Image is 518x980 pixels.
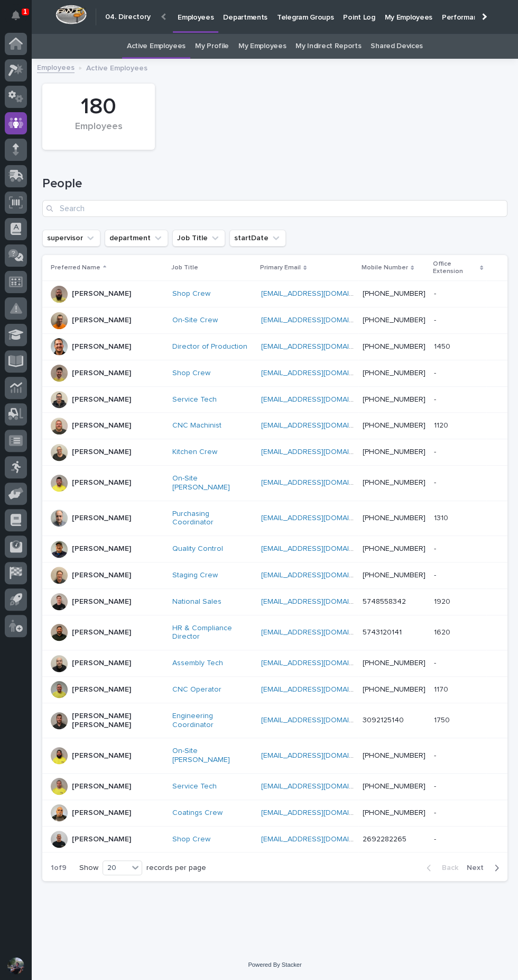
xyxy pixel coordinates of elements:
[261,316,381,324] a: [EMAIL_ADDRESS][DOMAIN_NAME]
[72,316,131,325] p: [PERSON_NAME]
[434,419,450,430] p: 1120
[261,836,381,843] a: [EMAIL_ADDRESS][DOMAIN_NAME]
[467,864,490,872] span: Next
[51,262,100,274] p: Preferred Name
[261,290,381,297] a: [EMAIL_ADDRESS][DOMAIN_NAME]
[261,783,381,790] a: [EMAIL_ADDRESS][DOMAIN_NAME]
[261,514,381,522] a: [EMAIL_ADDRESS][DOMAIN_NAME]
[434,595,452,606] p: 1920
[362,262,408,274] p: Mobile Number
[434,512,450,523] p: 1310
[172,685,221,694] a: CNC Operator
[42,650,507,677] tr: [PERSON_NAME]Assembly Tech [EMAIL_ADDRESS][DOMAIN_NAME] [PHONE_NUMBER]--
[172,624,252,642] a: HR & Compliance Director
[42,536,507,562] tr: [PERSON_NAME]Quality Control [EMAIL_ADDRESS][DOMAIN_NAME] [PHONE_NUMBER]--
[261,448,381,456] a: [EMAIL_ADDRESS][DOMAIN_NAME]
[418,863,462,873] button: Back
[261,716,381,724] a: [EMAIL_ADDRESS][DOMAIN_NAME]
[172,835,210,844] a: Shop Crew
[462,863,507,873] button: Next
[172,369,210,378] a: Shop Crew
[42,281,507,307] tr: [PERSON_NAME]Shop Crew [EMAIL_ADDRESS][DOMAIN_NAME] [PHONE_NUMBER]--
[72,421,131,430] p: [PERSON_NAME]
[433,258,477,278] p: Office Extension
[72,628,131,637] p: [PERSON_NAME]
[72,342,131,351] p: [PERSON_NAME]
[42,562,507,588] tr: [PERSON_NAME]Staging Crew [EMAIL_ADDRESS][DOMAIN_NAME] [PHONE_NUMBER]--
[5,955,27,977] button: users-avatar
[434,367,438,378] p: -
[363,448,425,456] a: [PHONE_NUMBER]
[434,340,452,351] p: 1450
[363,290,425,297] a: [PHONE_NUMBER]
[261,396,381,403] a: [EMAIL_ADDRESS][DOMAIN_NAME]
[363,836,406,843] a: 2692282265
[72,448,131,457] p: [PERSON_NAME]
[434,683,450,694] p: 1170
[42,176,507,192] h1: People
[434,542,438,553] p: -
[23,8,27,15] p: 1
[42,501,507,536] tr: [PERSON_NAME]Purchasing Coordinator [EMAIL_ADDRESS][DOMAIN_NAME] [PHONE_NUMBER]13101310
[72,478,131,487] p: [PERSON_NAME]
[261,422,381,429] a: [EMAIL_ADDRESS][DOMAIN_NAME]
[363,545,425,552] a: [PHONE_NUMBER]
[261,629,381,636] a: [EMAIL_ADDRESS][DOMAIN_NAME]
[434,657,438,668] p: -
[42,307,507,334] tr: [PERSON_NAME]On-Site Crew [EMAIL_ADDRESS][DOMAIN_NAME] [PHONE_NUMBER]--
[146,864,206,873] p: records per page
[261,369,381,377] a: [EMAIL_ADDRESS][DOMAIN_NAME]
[86,61,147,73] p: Active Employees
[42,200,507,217] input: Search
[260,262,301,274] p: Primary Email
[105,13,151,22] h2: 04. Directory
[363,716,404,724] a: 3092125140
[72,751,131,760] p: [PERSON_NAME]
[363,369,425,377] a: [PHONE_NUMBER]
[172,510,252,528] a: Purchasing Coordinator
[363,659,425,667] a: [PHONE_NUMBER]
[72,712,164,730] p: [PERSON_NAME] [PERSON_NAME]
[261,686,381,693] a: [EMAIL_ADDRESS][DOMAIN_NAME]
[363,571,425,579] a: [PHONE_NUMBER]
[363,686,425,693] a: [PHONE_NUMBER]
[172,342,247,351] a: Director of Production
[363,343,425,350] a: [PHONE_NUMBER]
[172,421,221,430] a: CNC Machinist
[42,738,507,774] tr: [PERSON_NAME]On-Site [PERSON_NAME] [EMAIL_ADDRESS][DOMAIN_NAME] [PHONE_NUMBER]--
[55,5,87,24] img: Workspace Logo
[72,782,131,791] p: [PERSON_NAME]
[434,833,438,844] p: -
[371,34,423,59] a: Shared Devices
[238,34,286,59] a: My Employees
[434,287,438,298] p: -
[172,809,223,818] a: Coatings Crew
[103,862,128,874] div: 20
[261,659,381,667] a: [EMAIL_ADDRESS][DOMAIN_NAME]
[195,34,229,59] a: My Profile
[434,749,438,760] p: -
[72,514,131,523] p: [PERSON_NAME]
[363,514,425,522] a: [PHONE_NUMBER]
[79,864,98,873] p: Show
[363,809,425,816] a: [PHONE_NUMBER]
[127,34,186,59] a: Active Employees
[42,333,507,360] tr: [PERSON_NAME]Director of Production [EMAIL_ADDRESS][DOMAIN_NAME] [PHONE_NUMBER]14501450
[248,961,301,968] a: Powered By Stacker
[13,11,27,28] div: Notifications1
[363,479,425,486] a: [PHONE_NUMBER]
[72,685,131,694] p: [PERSON_NAME]
[434,393,438,404] p: -
[363,316,425,324] a: [PHONE_NUMBER]
[60,121,137,143] div: Employees
[72,395,131,404] p: [PERSON_NAME]
[42,773,507,800] tr: [PERSON_NAME]Service Tech [EMAIL_ADDRESS][DOMAIN_NAME] [PHONE_NUMBER]--
[72,289,131,298] p: [PERSON_NAME]
[42,360,507,386] tr: [PERSON_NAME]Shop Crew [EMAIL_ADDRESS][DOMAIN_NAME] [PHONE_NUMBER]--
[172,230,225,247] button: Job Title
[172,395,217,404] a: Service Tech
[434,806,438,818] p: -
[261,545,381,552] a: [EMAIL_ADDRESS][DOMAIN_NAME]
[261,598,381,605] a: [EMAIL_ADDRESS][DOMAIN_NAME]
